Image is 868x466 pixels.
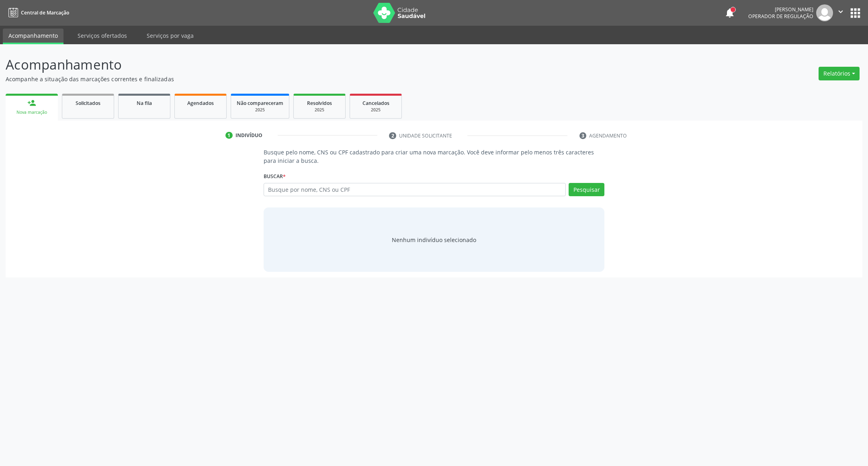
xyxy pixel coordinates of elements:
a: Central de Marcação [6,6,69,19]
button: notifications [724,7,735,18]
span: Agendados [187,100,214,107]
button: Relatórios [819,67,860,80]
div: 1 [225,132,233,139]
a: Serviços por vaga [141,29,199,43]
div: Nenhum indivíduo selecionado [392,236,476,244]
div: 2025 [299,107,340,113]
p: Acompanhamento [6,55,605,75]
div: [PERSON_NAME] [748,6,813,13]
div: 2025 [237,107,283,113]
button: apps [848,6,862,20]
span: Não compareceram [237,100,283,107]
span: Resolvidos [307,100,332,107]
span: Na fila [137,100,152,107]
span: Solicitados [76,100,100,107]
a: Serviços ofertados [72,29,133,43]
div: person_add [27,99,36,107]
a: Acompanhamento [3,29,63,44]
i:  [836,7,845,16]
p: Busque pelo nome, CNS ou CPF cadastrado para criar uma nova marcação. Você deve informar pelo men... [264,148,605,165]
div: Indivíduo [235,132,262,139]
label: Buscar [264,170,286,183]
input: Busque por nome, CNS ou CPF [264,183,566,197]
button:  [833,4,848,21]
span: Operador de regulação [748,13,813,20]
p: Acompanhe a situação das marcações correntes e finalizadas [6,75,605,83]
button: Pesquisar [569,183,604,197]
img: img [816,4,833,21]
span: Central de Marcação [21,9,69,16]
div: Nova marcação [11,109,52,115]
span: Cancelados [362,100,389,107]
div: 2025 [356,107,396,113]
